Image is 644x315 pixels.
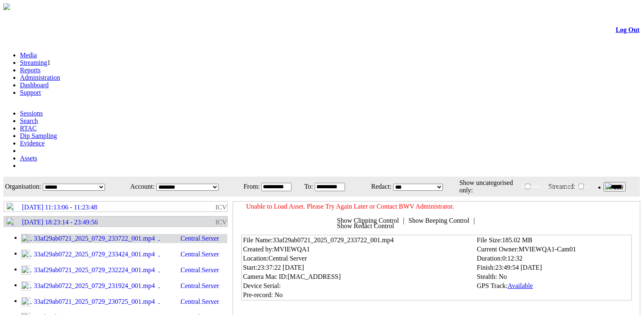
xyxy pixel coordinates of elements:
span: MVIEWQA1 [274,246,310,253]
img: video24.svg [21,250,30,259]
span: 33af29ab0721_2025_0729_233722_001.mp4 [273,236,394,244]
img: video24.svg [21,266,30,275]
a: Evidence [20,140,45,147]
span: Central Server [160,235,224,242]
span: Central Server [268,255,307,262]
a: Search [20,117,38,124]
span: 23:37:22 [DATE] [258,264,304,271]
td: Organisation: [4,177,41,196]
span: 33af29ab0721_2025_0729_232224_001.mp4 [32,266,158,274]
span: Central Server [160,266,224,273]
td: Camera Mac ID: [243,273,476,281]
a: Administration [20,74,60,81]
span: Central Server [160,282,224,289]
span: Pre-record: [243,291,273,298]
span: [MAC_ADDRESS] [288,273,341,280]
td: Current Owner: [476,245,630,253]
span: ICV [215,204,227,211]
td: Account: [123,177,155,196]
a: Media [20,52,37,59]
span: | [474,217,475,224]
a: Dashboard [20,81,49,89]
td: File Size: [476,236,630,244]
a: 33af29ab0722_2025_0729_231924_001.mp4 Central Server [21,281,224,288]
span: 1 [47,59,51,66]
td: Start: [243,263,476,272]
a: Sessions [20,110,43,117]
a: RTAC [20,125,36,132]
span: No [499,273,507,280]
span: [DATE] 18:23:14 - 23:49:56 [22,219,98,226]
span: MVIEWQA1-Cam01 [519,246,576,253]
img: ic_dashboard.png [7,203,13,209]
td: Created by: [243,245,476,253]
span: ICV [215,219,227,226]
td: GPS Track: [476,282,630,290]
a: Reports [20,66,41,74]
a: 33af29ab0722_2025_0729_233424_001.mp4 Central Server [21,250,224,257]
span: | [403,217,404,224]
span: No [275,291,283,298]
span: 33af29ab0721_2025_0729_230725_001.mp4 [32,298,158,305]
span: [DATE] 11:13:06 - 11:23:48 [22,204,97,211]
td: From: [238,177,260,196]
td: Duration: [476,254,630,263]
span: Show Redact Control [337,222,394,230]
span: Show Beeping Control [408,217,469,224]
img: video24.svg [21,297,30,306]
a: Streaming [20,59,47,66]
span: 33af29ab0722_2025_0729_233424_001.mp4 [32,251,158,258]
span: 23:49:54 [DATE] [495,264,542,271]
span: Show Clipping Control [337,217,399,224]
a: 33af29ab0721_2025_0729_230725_001.mp4 Central Server [21,297,224,304]
a: Assets [20,155,37,162]
a: Dip Sampling [20,132,57,139]
span: 185.02 MB [502,236,532,244]
td: Device Serial: [243,282,476,290]
label: Unable to Load Asset. Please Try Again Later or Contact BWV Administrator. [246,203,454,210]
span: Central Server [160,251,224,258]
a: 33af29ab0721_2025_0729_233722_001.mp4 Central Server [21,234,224,241]
a: Support [20,89,41,96]
span: Welcome, Aqil (Administrator) [521,183,589,189]
td: Redact: [355,177,392,196]
a: [DATE] 11:13:06 - 11:23:48 [5,202,227,211]
td: Finish: [476,263,630,272]
img: video24.svg [21,234,30,243]
td: File Name: [243,236,476,244]
span: 33af29ab0721_2025_0729_233722_001.mp4 [32,235,158,242]
a: [DATE] 18:23:14 - 23:49:56 [5,217,227,226]
a: Log Out [616,26,639,33]
span: 139 [613,184,623,191]
span: Stealth: [477,273,497,280]
span: 0:12:32 [502,255,522,262]
td: To: [301,177,313,196]
img: video24.svg [21,281,30,290]
span: Show uncategorised only: [459,179,513,194]
img: ic_dashboard.png [7,218,13,224]
span: Central Server [160,298,224,305]
span: 33af29ab0722_2025_0729_231924_001.mp4 [32,282,158,290]
img: bell25.png [605,183,612,189]
img: arrow-3.png [3,3,10,10]
a: Available [508,282,533,289]
td: Location: [243,254,476,263]
a: 33af29ab0721_2025_0729_232224_001.mp4 Central Server [21,266,224,273]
